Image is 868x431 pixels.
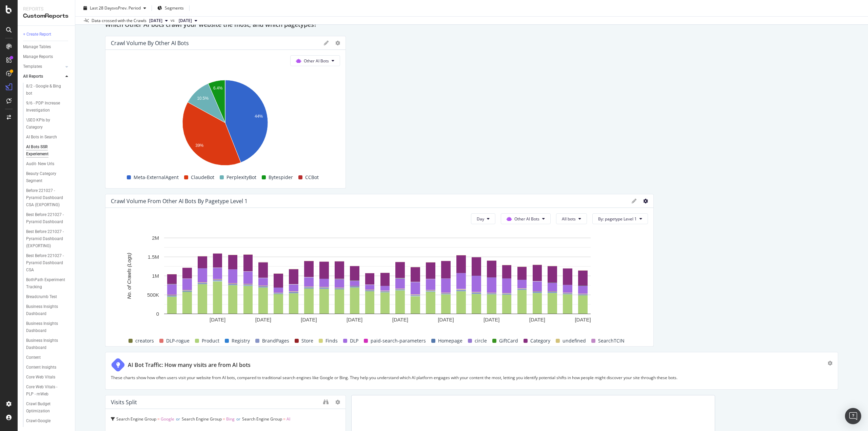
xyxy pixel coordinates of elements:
[26,417,70,425] a: Crawl-Google
[23,43,70,51] a: Manage Tables
[26,303,70,317] a: Business Insights Dashboard
[23,12,70,20] div: CustomReports
[161,416,174,422] span: Google
[26,374,55,381] div: Core Web Vitals
[176,416,180,422] span: or
[26,337,70,351] a: Business Insights Dashboard
[26,228,70,250] a: Best Before 221027 - Pyramid Dashboard (EXPORTING)
[26,276,65,291] div: BothPath Experiment Tracking
[26,143,64,158] div: AI Bots SSR Experiement
[26,160,70,168] a: Audit- New Urls
[392,317,408,322] text: [DATE]
[501,213,551,224] button: Other AI Bots
[598,216,637,222] span: By: pagetype Level 1
[438,337,462,345] span: Homepage
[283,416,285,422] span: =
[26,320,65,334] div: Business Insights Dashboard
[26,117,70,131] a: \SEO KPIs by Category
[562,216,576,222] span: All bots
[26,211,70,226] a: Best Before 221027 - Pyramid Dashboard
[23,63,42,70] div: Templates
[26,337,65,351] div: Business Insights Dashboard
[26,252,67,274] div: Best Before 221027 - Pyramid Dashboard CSA
[26,303,65,317] div: Business Insights Dashboard
[26,276,70,291] a: BothPath Experiment Tracking
[179,18,192,24] span: 2025 Aug. 11th
[213,86,223,91] text: 6.4%
[471,213,495,224] button: Day
[26,83,70,97] a: 8/2 - Google & Bing bot
[23,31,70,38] a: + Create Report
[26,293,57,300] div: Breadcrumb Test
[135,337,154,345] span: creators
[26,134,70,141] a: AI Bots in Search
[23,43,51,51] div: Manage Tables
[116,416,156,422] span: Search Engine Group
[147,292,159,298] text: 500K
[166,337,190,345] span: DLP-rogue
[323,399,329,405] div: binoculars
[305,173,319,181] span: CCBot
[26,354,41,361] div: Content
[514,216,539,222] span: Other AI Bots
[111,234,644,330] svg: A chart.
[134,173,179,181] span: Meta-ExternalAgent
[26,364,70,371] a: Content Insights
[111,76,339,172] svg: A chart.
[176,17,200,25] button: [DATE]
[210,317,225,322] text: [DATE]
[148,254,159,260] text: 1.5M
[23,5,70,12] div: Reports
[26,117,64,131] div: \SEO KPIs by Category
[26,211,66,226] div: Best Before 221027 - Pyramid Dashboard
[26,252,70,274] a: Best Before 221027 - Pyramid Dashboard CSA
[111,198,248,204] div: Crawl Volume from Other AI Bots by pagetype Level 1
[226,416,235,422] span: Bing
[152,235,159,241] text: 2M
[23,63,63,70] a: Templates
[128,361,251,369] div: AI Bot Traffic: How many visits are from AI bots
[114,5,141,11] span: vs Prev. Period
[90,5,114,11] span: Last 28 Days
[242,416,282,422] span: Search Engine Group
[226,173,256,181] span: PerplexityBot
[105,20,317,31] h2: Which Other AI bots crawl your website the most, and which pagetypes?
[26,160,54,168] div: Audit- New Urls
[195,143,203,148] text: 39%
[165,5,184,11] span: Segments
[23,73,63,80] a: All Reports
[499,337,518,345] span: GiftCard
[191,173,214,181] span: ClaudeBot
[262,337,289,345] span: BrandPages
[23,53,70,60] a: Manage Reports
[26,170,65,184] div: Beauty Category Segment
[152,273,159,279] text: 1M
[563,337,586,345] span: undefined
[156,311,159,317] text: 0
[182,416,222,422] span: Search Engine Group
[146,17,171,25] button: [DATE]
[202,337,219,345] span: Product
[438,317,454,322] text: [DATE]
[26,400,70,415] a: Crawl Budget Optimization
[301,337,313,345] span: Store
[26,100,66,114] div: 9/6 - PDP Increase Investigation
[287,416,290,422] span: AI
[301,317,317,322] text: [DATE]
[92,18,146,24] div: Data crossed with the Crawls
[325,337,338,345] span: Finds
[529,317,545,322] text: [DATE]
[26,143,70,158] a: AI Bots SSR Experiement
[171,17,176,23] span: vs
[26,384,65,398] div: Core Web Vitals - PLP - mWeb
[105,36,346,189] div: Crawl Volume by Other AI BotsOther AI BotsA chart.Meta-ExternalAgentClaudeBotPerplexityBotBytespi...
[255,114,263,119] text: 44%
[269,173,293,181] span: Bytespider
[23,53,53,60] div: Manage Reports
[575,317,591,322] text: [DATE]
[26,100,70,114] a: 9/6 - PDP Increase Investigation
[26,417,51,425] div: Crawl-Google
[23,31,51,38] div: + Create Report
